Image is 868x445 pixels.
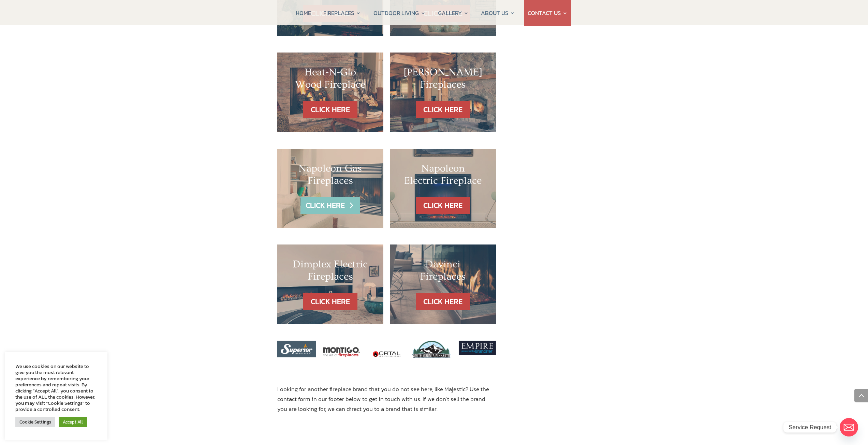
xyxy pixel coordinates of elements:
h2: Dimplex Electric Fireplaces [291,258,370,286]
h2: Napoleon Gas Fireplaces [291,162,370,190]
div: Blocked (selector): [5,352,107,440]
a: Cookie Settings [15,417,55,427]
img: Screen-5-7-2021_34050_PM [457,341,496,355]
p: Looking for another fireplace brand that you do not see here, like Majestic? Use the contact form... [277,384,496,414]
h2: Davinci Fireplaces [403,258,482,286]
a: CLICK HERE [416,293,470,310]
a: CLICK HERE [416,101,470,118]
img: ortal [367,341,406,368]
div: We use cookies on our website to give you the most relevant experience by remembering your prefer... [15,363,97,412]
a: CLICK HERE [303,101,357,118]
img: superior_logo_white- [281,344,312,354]
a: CLICK HERE [303,293,357,310]
a: CLICK HERE [416,197,470,214]
a: Email [840,418,858,436]
h2: Napoleon Electric Fireplace [403,162,482,190]
img: montigo-logo [322,341,361,364]
h2: [PERSON_NAME] Fireplaces [403,66,482,94]
img: white_mountain_hearth_logo [412,341,451,360]
a: CLICK HERE [300,197,360,214]
h2: Heat-N-Glo Wood Fireplace [291,66,370,94]
a: Accept All [59,417,87,427]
